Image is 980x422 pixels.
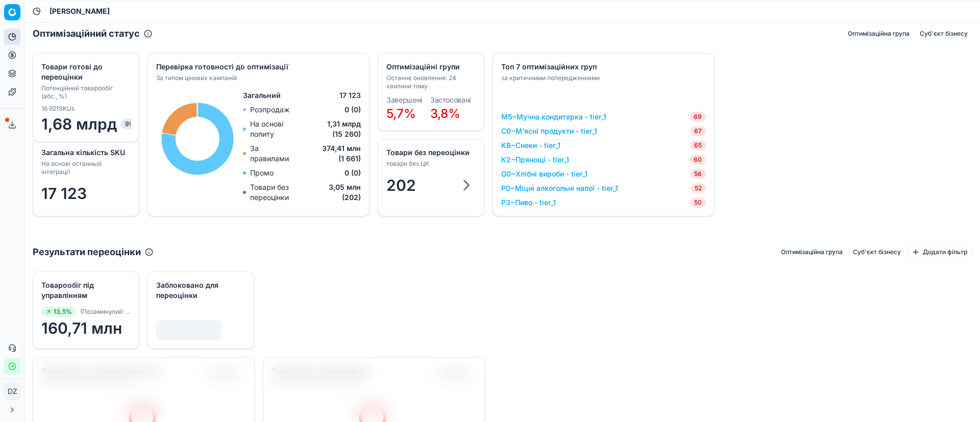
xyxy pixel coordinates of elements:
[250,168,274,178] p: Промо
[156,62,359,72] div: Перевірка готовності до оптимізації
[690,155,706,165] span: 60
[916,28,972,40] button: Суб'єкт бізнесу
[907,246,972,258] button: Додати фільтр
[386,62,474,72] div: Оптимізаційні групи
[501,126,597,136] a: C0~М'ясні продукти - tier_1
[386,74,474,90] div: Останнє оновлення: 24 хвилини тому
[156,280,243,301] div: Заблоковано для переоцінки
[501,74,704,82] div: за критичними попередженнями
[316,182,361,203] span: 3,05 млн (202)
[777,246,847,258] button: Оптимізаційна група
[386,147,474,158] div: Товари без переоцінки
[430,106,460,121] span: 3,8%
[50,6,110,16] nav: breadcrumb
[501,155,569,165] a: K2~Прянощі - tier_1
[41,184,87,203] span: 17 123
[41,115,131,133] span: 1,68 млрд
[690,169,706,179] span: 56
[4,383,20,400] button: DZ
[41,319,131,337] span: 160,71 млн
[386,106,416,121] span: 5,7%
[250,119,303,139] p: На основі попиту
[339,90,361,101] span: 17 123
[690,126,706,136] span: 67
[41,307,76,317] span: 13,5%
[41,280,129,301] div: Товарообіг під управлінням
[41,84,129,101] div: Потенційний товарообіг (абс., %)
[690,197,706,208] span: 50
[80,308,131,316] span: ( Позаминулий : 141,53 млн )
[691,183,706,193] span: 52
[50,6,110,16] span: [PERSON_NAME]
[41,62,129,82] div: Товари готові до переоцінки
[844,28,914,40] button: Оптимізаційна група
[156,74,359,82] div: За типом цінових кампаній
[386,160,474,168] div: товари без ЦК
[849,246,905,258] button: Суб'єкт бізнесу
[243,90,281,101] span: Загальний
[41,160,129,176] div: На основі останньої інтеграції
[690,112,706,122] span: 69
[250,143,299,164] p: За правилами
[299,143,361,164] span: 374,41 млн (1 661)
[501,112,606,122] a: M5~Мучна кондитерка - tier_1
[501,140,560,151] a: KB~Снеки - tier_1
[501,183,618,193] a: P0~Міцні алкогольні напої - tier_1
[501,169,587,179] a: G0~Хлібні вироби - tier_1
[41,147,129,158] div: Загальна кількість SKU
[501,62,704,72] div: Топ 7 оптимізаційних груп
[121,119,150,129] span: 99,8%
[430,96,471,104] dt: Застосовані
[303,119,361,139] span: 1,31 млрд (15 260)
[345,105,361,115] span: 0 (0)
[690,140,706,151] span: 65
[41,105,75,113] span: 16 921 SKUs
[33,27,140,41] h2: Оптимізаційний статус
[386,96,422,104] dt: Завершені
[33,245,141,259] h2: Результати переоцінки
[250,105,289,115] p: Розпродаж
[5,384,20,399] span: DZ
[501,197,556,208] a: P3~Пиво - tier_1
[250,182,316,203] p: Товари без переоцінки
[345,168,361,178] span: 0 (0)
[386,176,416,194] span: 202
